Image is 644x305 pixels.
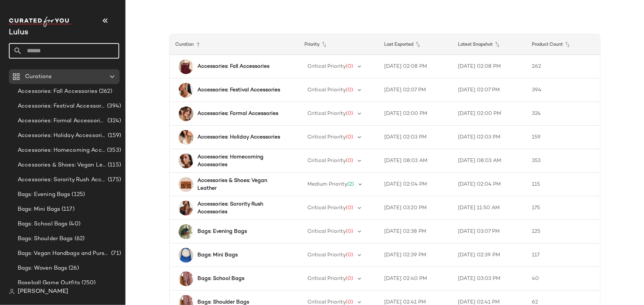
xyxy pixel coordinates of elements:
th: Last Exported [378,34,452,55]
td: [DATE] 08:03 AM [378,149,452,173]
span: (0) [346,87,354,93]
img: 2735831_03_OM_2025-07-21.jpg [179,106,193,121]
td: [DATE] 02:08 PM [452,55,526,78]
span: (0) [346,111,354,116]
td: 324 [526,102,600,126]
span: Critical Priority [308,111,346,116]
span: Accessories: Formal Accessories [18,117,106,125]
img: 2720251_01_OM_2025-08-18.jpg [179,201,193,215]
span: (0) [346,64,354,69]
td: [DATE] 03:20 PM [378,196,452,220]
span: Medium Priority [308,182,348,187]
th: Priority [299,34,379,55]
td: [DATE] 03:03 PM [452,267,526,291]
td: 125 [526,220,600,243]
span: Critical Priority [308,252,346,258]
span: (0) [346,252,354,258]
span: Critical Priority [308,229,346,234]
span: Critical Priority [308,134,346,140]
td: [DATE] 02:00 PM [452,102,526,126]
span: (0) [346,299,354,305]
span: [PERSON_NAME] [18,287,68,296]
b: Bags: School Bags [198,275,245,283]
span: (0) [346,229,354,234]
img: 2737631_01_OM_2025-09-05.jpg [179,154,193,168]
td: [DATE] 08:03 AM [452,149,526,173]
td: 353 [526,149,600,173]
span: Accessories: Homecoming Accessories [18,146,106,155]
td: [DATE] 03:07 PM [452,220,526,243]
span: Baseball Game Outfits [18,279,80,287]
td: [DATE] 02:40 PM [378,267,452,291]
td: [DATE] 02:39 PM [378,243,452,267]
td: [DATE] 02:03 PM [378,126,452,149]
span: (353) [106,146,121,155]
b: Bags: Evening Bags [198,228,247,235]
span: (117) [60,205,75,214]
span: (0) [346,276,354,281]
span: (71) [110,249,121,258]
img: cfy_white_logo.C9jOOHJF.svg [9,17,72,27]
span: Critical Priority [308,64,346,69]
span: Bags: Woven Bags [18,264,67,273]
td: [DATE] 02:00 PM [378,102,452,126]
span: (40) [68,220,80,228]
span: (125) [70,190,85,199]
img: 2698451_01_OM_2025-08-06.jpg [179,271,193,286]
b: Accessories: Festival Accessories [198,86,280,94]
span: (0) [346,134,354,140]
span: Current Company Name [9,29,28,36]
td: 117 [526,243,600,267]
td: 394 [526,78,600,102]
span: (159) [106,132,121,140]
span: Accessories: Holiday Accessories [18,132,106,140]
td: 262 [526,55,600,78]
span: (324) [106,117,121,125]
img: 2726331_01_OM_2025-08-20.jpg [179,130,193,145]
b: Accessories: Holiday Accessories [198,133,280,141]
span: (262) [97,87,112,96]
span: Bags: Shoulder Bags [18,235,73,243]
td: [DATE] 11:50 AM [452,196,526,220]
span: Bags: Vegan Handbags and Purses [18,249,110,258]
td: [DATE] 02:07 PM [378,78,452,102]
img: 2698431_01_OM_2025-08-26.jpg [179,224,193,239]
span: Critical Priority [308,87,346,93]
img: 2727511_01_OM_2025-08-20.jpg [179,59,193,74]
b: Bags: Mini Bags [198,251,238,259]
td: [DATE] 02:07 PM [452,78,526,102]
td: 159 [526,126,600,149]
img: 2720031_01_OM_2025-08-05.jpg [179,83,193,98]
b: Accessories & Shoes: Vegan Leather [198,177,286,192]
span: Accessories & Shoes: Vegan Leather [18,161,106,169]
td: 40 [526,267,600,291]
span: Bags: School Bags [18,220,68,228]
b: Accessories: Homecoming Accessories [198,153,286,169]
span: (175) [106,176,121,184]
td: [DATE] 02:38 PM [378,220,452,243]
span: Accessories: Fall Accessories [18,87,97,96]
td: [DATE] 02:08 PM [378,55,452,78]
td: 175 [526,196,600,220]
span: Bags: Mini Bags [18,205,60,214]
span: (26) [67,264,79,273]
th: Latest Snapshot [452,34,526,55]
td: [DATE] 02:03 PM [452,126,526,149]
span: (115) [106,161,121,169]
td: [DATE] 02:04 PM [452,173,526,196]
span: (394) [106,102,121,111]
img: 2638911_02_front_2025-08-27.jpg [179,248,193,263]
td: [DATE] 02:04 PM [378,173,452,196]
span: Critical Priority [308,276,346,281]
span: Curations [25,73,52,81]
span: (250) [80,279,96,287]
img: 11852661_2429151.jpg [179,177,193,192]
span: Critical Priority [308,299,346,305]
img: svg%3e [9,289,15,295]
th: Product Count [526,34,600,55]
span: (2) [348,182,354,187]
td: [DATE] 02:39 PM [452,243,526,267]
span: (62) [73,235,85,243]
b: Accessories: Fall Accessories [198,63,270,70]
span: Critical Priority [308,205,346,211]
